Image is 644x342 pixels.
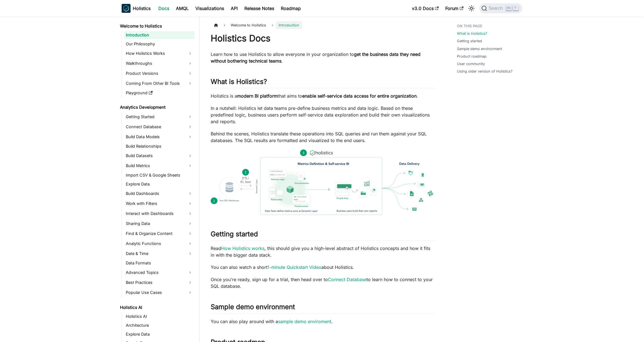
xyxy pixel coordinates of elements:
a: 1-minute Quickstart Video [267,264,321,270]
a: Sample demo environment [457,46,502,51]
a: Build Relationships [124,142,195,150]
a: How Holistics works [221,246,264,251]
a: Holistics AI [124,313,195,320]
a: Getting Started [124,112,195,121]
nav: Breadcrumbs [211,21,435,29]
a: sample demo enviroment [278,319,331,324]
strong: modern BI platform [237,93,278,99]
p: Learn how to use Holistics to allow everyone in your organization to . [211,51,435,64]
a: Build Dashboards [124,189,195,198]
a: Playground [124,89,195,97]
b: Holistics [133,5,151,12]
a: Best Practices [124,278,195,287]
a: Build Data Models [124,132,195,141]
a: Welcome to Holistics [118,22,195,30]
a: Visualizations [192,4,227,13]
a: Popular Use Cases [124,288,195,297]
a: Advanced Topics [124,268,195,277]
a: How Holistics Works [124,49,195,58]
a: v3.0 Docs [409,4,442,13]
p: Once you're ready, sign up for a trial, then head over to to learn how to connect to your SQL dat... [211,276,435,289]
h2: What is Holistics? [211,78,435,88]
a: Interact with Dashboards [124,209,195,218]
span: Introduction [276,21,302,29]
strong: enable self-service data access for entire organization [302,93,417,99]
h2: Getting started [211,230,435,241]
a: Explore Data [124,180,195,188]
a: Coming From Other BI Tools [124,79,195,88]
p: You can also play around with a . [211,318,435,325]
a: Data Formats [124,259,195,267]
a: Date & Time [124,249,195,258]
a: Walkthroughs [124,59,195,68]
img: Holistics [122,4,131,13]
p: Holistics is a that aims to . [211,93,435,99]
a: Docs [155,4,173,13]
a: What is Holistics? [457,31,487,36]
a: Release Notes [241,4,277,13]
p: Read , this should give you a high-level abstract of Holistics concepts and how it fits in with t... [211,245,435,258]
a: Analytics Development [118,103,195,111]
a: Home page [211,21,221,29]
a: Work with Filters [124,199,195,208]
kbd: K [513,6,518,11]
a: Introduction [124,31,195,39]
a: Product Versions [124,69,195,78]
a: AMQL [173,4,192,13]
button: Search (Ctrl+K) [479,3,522,13]
a: Sharing Data [124,219,195,228]
a: Architecture [124,321,195,329]
span: Search [487,6,506,11]
a: Getting started [457,38,482,44]
a: Holistics AI [118,304,195,311]
h1: Holistics Docs [211,33,435,44]
p: You can also watch a short about Holistics. [211,264,435,271]
p: Behind the scenes, Holistics translate these operations into SQL queries and run them against you... [211,130,435,144]
button: Switch between dark and light mode (currently light mode) [467,4,476,13]
a: Import CSV & Google Sheets [124,171,195,179]
a: HolisticsHolistics [122,4,151,13]
a: Build Metrics [124,161,195,170]
a: Connect Database [328,277,367,282]
a: Find & Organize Content [124,229,195,238]
a: Forum [442,4,467,13]
a: Build Datasets [124,151,195,160]
a: Analytic Functions [124,239,195,248]
img: How Holistics fits in your Data Stack [211,149,435,215]
a: Using older version of Holistics? [457,69,513,74]
a: User community [457,61,485,66]
a: Roadmap [277,4,304,13]
p: In a nutshell: Holistics let data teams pre-define business metrics and data logic. Based on thes... [211,105,435,125]
span: Welcome to Holistics [228,21,269,29]
nav: Docs sidebar [116,17,200,342]
a: Our Philosophy [124,40,195,48]
a: Explore Data [124,330,195,338]
h2: Sample demo environment [211,303,435,313]
a: API [227,4,241,13]
a: Product roadmap [457,54,486,59]
a: Connect Database [124,122,195,131]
